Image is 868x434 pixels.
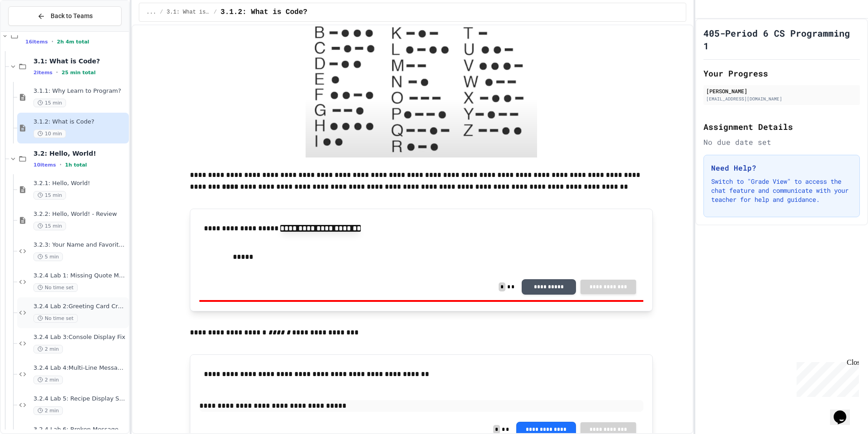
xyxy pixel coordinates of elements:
[146,9,156,16] span: ...
[33,303,127,310] span: 3.2.4 Lab 2:Greeting Card Creator
[711,162,852,173] h3: Need Help?
[33,162,56,168] span: 10 items
[51,11,93,21] span: Back to Teams
[33,426,127,434] span: 3.2.4 Lab 6: Broken Message System
[703,27,860,52] h1: 405-Period 6 CS Programming 1
[52,38,53,45] span: •
[703,67,860,80] h2: Your Progress
[25,39,48,45] span: 16 items
[711,177,852,204] p: Switch to "Grade View" to access the chat feature and communicate with your teacher for help and ...
[8,6,122,26] button: Back to Teams
[33,191,66,200] span: 15 min
[33,129,66,138] span: 10 min
[221,7,307,18] span: 3.1.2: What is Code?
[33,222,66,230] span: 15 min
[33,364,127,372] span: 3.2.4 Lab 4:Multi-Line Message Board
[61,70,95,76] span: 25 min total
[4,4,62,57] div: Chat with us now!Close
[33,334,127,341] span: 3.2.4 Lab 3:Console Display Fix
[793,358,859,397] iframe: chat widget
[703,137,860,148] div: No due date set
[56,69,58,76] span: •
[33,118,127,126] span: 3.1.2: What is Code?
[830,398,859,425] iframe: chat widget
[33,241,127,249] span: 3.2.3: Your Name and Favorite Movie
[33,406,63,415] span: 2 min
[33,210,127,218] span: 3.2.2: Hello, World! - Review
[160,9,163,16] span: /
[33,99,66,107] span: 15 min
[33,87,127,95] span: 3.1.1: Why Learn to Program?
[703,120,860,133] h2: Assignment Details
[33,57,127,65] span: 3.1: What is Code?
[33,149,127,157] span: 3.2: Hello, World!
[33,376,63,384] span: 2 min
[33,283,78,292] span: No time set
[60,161,61,168] span: •
[33,272,127,280] span: 3.2.4 Lab 1: Missing Quote Marks
[706,95,857,102] div: [EMAIL_ADDRESS][DOMAIN_NAME]
[167,9,210,16] span: 3.1: What is Code?
[33,70,52,76] span: 2 items
[33,395,127,403] span: 3.2.4 Lab 5: Recipe Display System
[57,39,90,45] span: 2h 4m total
[214,9,217,16] span: /
[706,87,857,95] div: [PERSON_NAME]
[33,180,127,187] span: 3.2.1: Hello, World!
[33,345,63,353] span: 2 min
[33,253,63,261] span: 5 min
[33,314,78,323] span: No time set
[65,162,87,168] span: 1h total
